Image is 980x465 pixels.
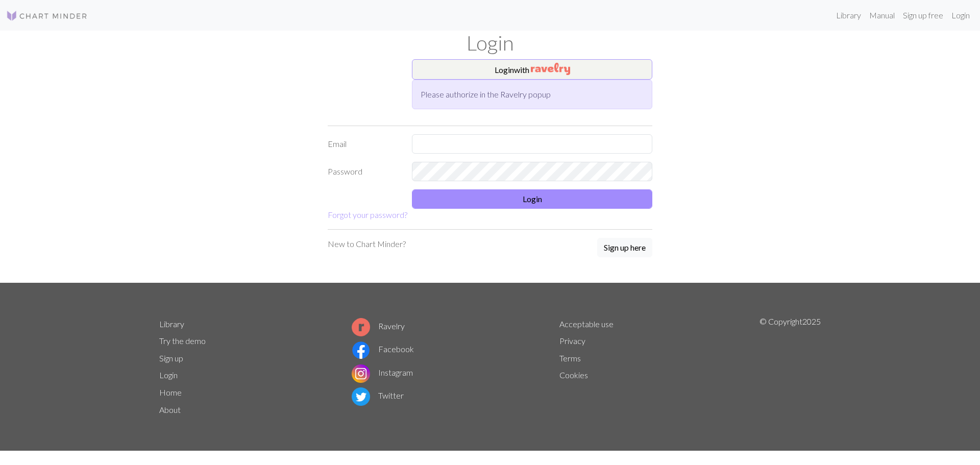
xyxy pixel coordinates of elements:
[899,5,947,26] a: Sign up free
[159,387,182,397] a: Home
[352,387,370,406] img: Twitter logo
[597,238,652,258] a: Sign up here
[865,5,899,26] a: Manual
[559,370,588,380] a: Cookies
[352,344,414,354] a: Facebook
[412,59,652,80] button: Loginwith
[159,319,184,329] a: Library
[159,336,206,346] a: Try the demo
[531,63,570,75] img: Ravelry
[412,189,652,209] button: Login
[322,134,406,154] label: Email
[328,238,406,250] p: New to Chart Minder?
[352,364,370,383] img: Instagram logo
[352,368,413,377] a: Instagram
[559,336,585,346] a: Privacy
[159,370,178,380] a: Login
[412,80,652,109] div: Please authorize in the Ravelry popup
[597,238,652,257] button: Sign up here
[159,405,181,414] a: About
[832,5,865,26] a: Library
[759,315,821,419] p: © Copyright 2025
[322,162,406,181] label: Password
[352,341,370,359] img: Facebook logo
[352,318,370,336] img: Ravelry logo
[352,321,405,331] a: Ravelry
[328,210,407,219] a: Forgot your password?
[6,10,88,22] img: Logo
[352,390,404,400] a: Twitter
[559,353,581,363] a: Terms
[559,319,614,329] a: Acceptable use
[159,353,183,363] a: Sign up
[947,5,974,26] a: Login
[153,31,827,55] h1: Login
